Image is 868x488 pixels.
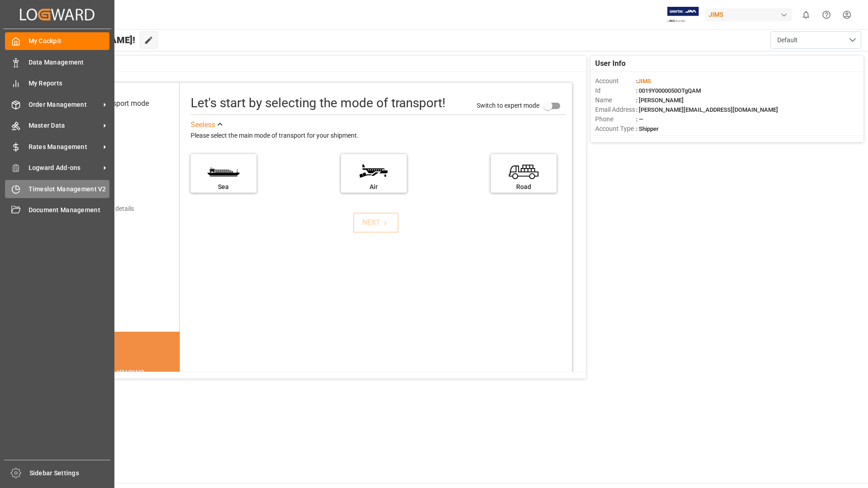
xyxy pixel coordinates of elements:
button: Help Center [816,5,837,25]
span: : — [636,116,643,123]
a: Data Management [5,53,109,71]
span: Rates Management [29,142,100,152]
div: Let's start by selecting the mode of transport! [191,94,445,113]
button: show 0 new notifications [796,5,816,25]
span: Id [595,86,636,95]
span: Data Management [29,58,110,67]
div: Sea [195,182,252,192]
button: JIMS [705,6,796,23]
span: Master Data [29,121,100,130]
div: Road [495,182,552,192]
span: Email Address [595,105,636,115]
a: Document Management [5,201,109,219]
a: My Cockpit [5,32,109,50]
span: Account [595,76,636,86]
span: : 0019Y0000050OTgQAM [636,87,701,94]
div: NEXT [362,217,390,228]
span: : [PERSON_NAME][EMAIL_ADDRESS][DOMAIN_NAME] [636,106,778,113]
img: Exertis%20JAM%20-%20Email%20Logo.jpg_1722504956.jpg [667,7,699,23]
span: Sidebar Settings [30,468,111,478]
span: : Shipper [636,125,659,132]
span: Hello [PERSON_NAME]! [38,31,135,49]
span: : [636,78,651,85]
span: Timeslot Management V2 [29,184,110,194]
span: Phone [595,115,636,124]
button: NEXT [353,213,399,233]
span: User Info [595,58,626,69]
div: JIMS [705,8,792,21]
span: Switch to expert mode [477,101,539,109]
span: Document Management [29,205,110,215]
span: JIMS [637,78,651,85]
span: : [PERSON_NAME] [636,97,684,104]
button: open menu [770,31,861,49]
span: Name [595,95,636,105]
span: My Cockpit [29,36,110,46]
span: Logward Add-ons [29,163,100,173]
a: Timeslot Management V2 [5,180,109,198]
span: My Reports [29,79,110,88]
div: Add shipping details [77,204,134,214]
span: Account Type [595,124,636,134]
span: Order Management [29,100,100,110]
div: Air [345,182,402,192]
div: Please select the main mode of transport for your shipment. [191,130,566,141]
div: See less [191,120,215,130]
span: Default [777,35,798,45]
